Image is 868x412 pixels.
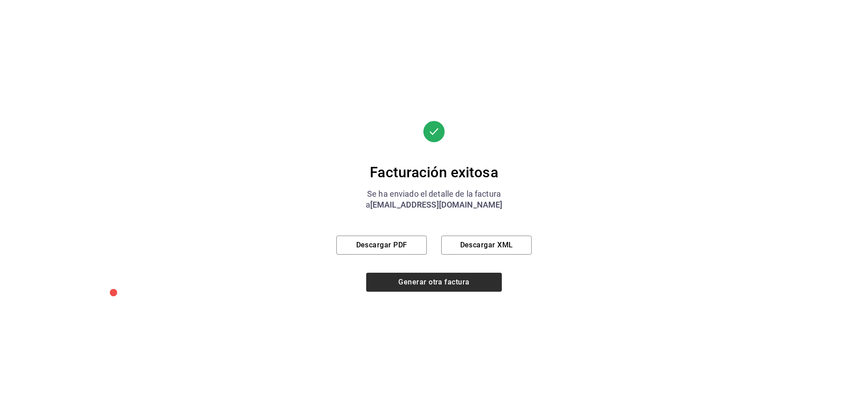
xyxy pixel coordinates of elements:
button: Descargar XML [441,236,532,255]
div: Facturación exitosa [336,163,532,181]
button: Generar otra factura [366,273,502,292]
div: a [336,199,532,210]
button: Descargar PDF [336,236,427,255]
span: [EMAIL_ADDRESS][DOMAIN_NAME] [370,200,503,209]
div: Se ha enviado el detalle de la factura [336,189,532,199]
